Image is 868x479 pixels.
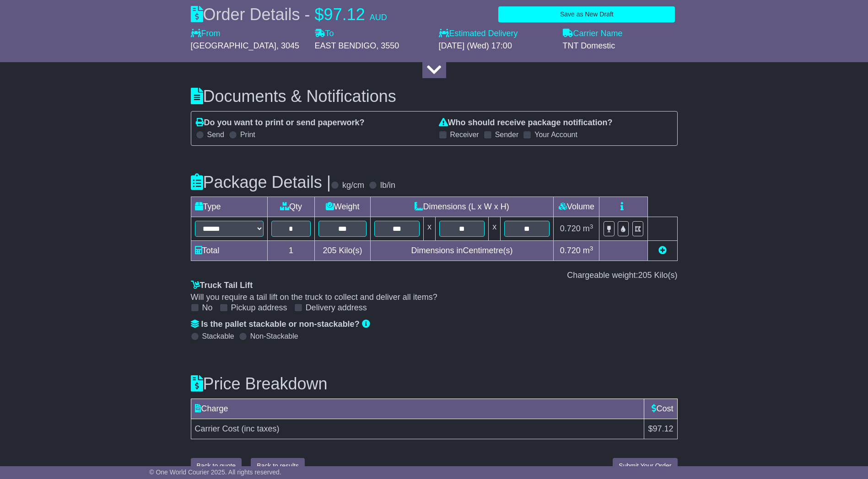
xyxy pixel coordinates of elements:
[191,241,267,261] td: Total
[250,332,298,341] label: Non-Stackable
[370,197,554,217] td: Dimensions (L x W x H)
[191,41,276,50] span: [GEOGRAPHIC_DATA]
[613,458,677,474] button: Submit Your Order
[207,130,224,139] label: Send
[191,173,331,192] h3: Package Details |
[638,271,652,280] span: 205
[267,241,315,261] td: 1
[195,424,239,433] span: Carrier Cost
[370,13,387,22] span: AUD
[191,197,267,217] td: Type
[240,130,255,139] label: Print
[563,29,623,39] label: Carrier Name
[619,462,671,469] span: Submit Your Order
[560,246,581,255] span: 0.720
[202,303,213,313] label: No
[583,246,593,255] span: m
[242,424,280,433] span: (inc taxes)
[191,29,221,39] label: From
[315,241,370,261] td: Kilo(s)
[380,181,395,191] label: lb/in
[554,197,599,217] td: Volume
[376,41,399,50] span: , 3550
[563,41,678,51] div: TNT Domestic
[191,271,678,281] div: Chargeable weight: Kilo(s)
[231,303,287,313] label: Pickup address
[191,293,678,303] div: Will you require a tail lift on the truck to collect and deliver all items?
[315,5,324,24] span: $
[267,197,315,217] td: Qty
[658,246,667,255] a: Add new item
[590,245,593,252] sup: 3
[439,29,554,39] label: Estimated Delivery
[191,281,253,291] label: Truck Tail Lift
[315,29,334,39] label: To
[648,424,673,433] span: $97.12
[450,130,479,139] label: Receiver
[534,130,577,139] label: Your Account
[324,5,365,24] span: 97.12
[439,118,613,128] label: Who should receive package notification?
[202,332,234,341] label: Stackable
[495,130,519,139] label: Sender
[423,217,435,241] td: x
[315,197,370,217] td: Weight
[191,458,242,474] button: Back to quote
[191,87,678,106] h3: Documents & Notifications
[644,399,677,419] td: Cost
[201,319,360,329] span: Is the pallet stackable or non-stackable?
[276,41,299,50] span: , 3045
[439,41,554,51] div: [DATE] (Wed) 17:00
[560,224,581,233] span: 0.720
[342,181,364,191] label: kg/cm
[191,399,644,419] td: Charge
[149,468,281,476] span: © One World Courier 2025. All rights reserved.
[191,375,678,393] h3: Price Breakdown
[583,224,593,233] span: m
[370,241,554,261] td: Dimensions in Centimetre(s)
[191,5,387,24] div: Order Details -
[251,458,305,474] button: Back to results
[323,246,337,255] span: 205
[306,303,367,313] label: Delivery address
[590,223,593,230] sup: 3
[196,118,365,128] label: Do you want to print or send paperwork?
[498,6,675,22] button: Save as New Draft
[315,41,377,50] span: EAST BENDIGO
[489,217,501,241] td: x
